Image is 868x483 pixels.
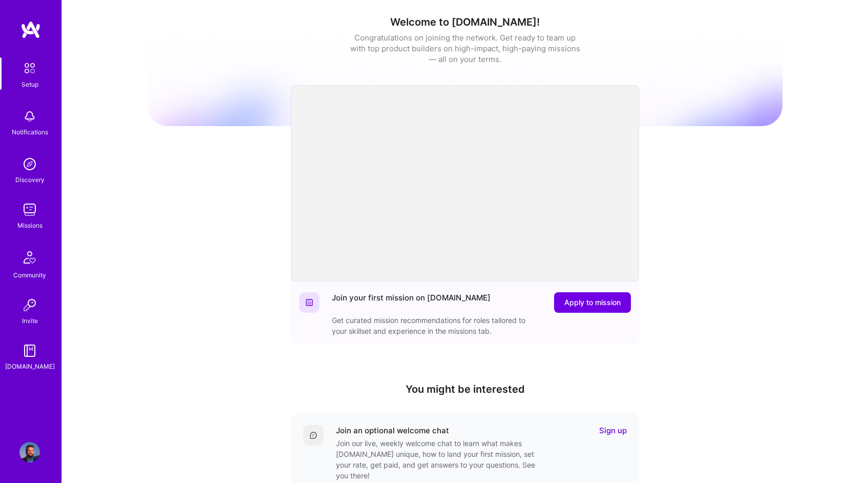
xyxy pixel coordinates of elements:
[22,315,38,326] div: Invite
[17,220,43,231] div: Missions
[554,292,631,313] button: Apply to mission
[336,438,541,481] div: Join our live, weekly welcome chat to learn what makes [DOMAIN_NAME] unique, how to land your fir...
[17,442,43,462] a: User Avatar
[564,297,621,308] span: Apply to mission
[291,383,639,395] h4: You might be interested
[332,292,491,313] div: Join your first mission on [DOMAIN_NAME]
[19,295,40,315] img: Invite
[17,245,42,270] img: Community
[19,106,40,127] img: bell
[20,21,41,39] img: logo
[22,79,38,90] div: Setup
[13,270,46,280] div: Community
[350,32,580,65] div: Congratulations on joining the network. Get ready to team up with top product builders on high-im...
[19,199,40,220] img: teamwork
[19,340,40,361] img: guide book
[19,57,40,79] img: setup
[305,298,313,307] img: Website
[147,16,782,28] h1: Welcome to [DOMAIN_NAME]!
[291,85,639,281] iframe: video
[12,127,48,137] div: Notifications
[336,425,449,436] div: Join an optional welcome chat
[19,154,40,174] img: discovery
[599,425,627,436] a: Sign up
[309,431,317,439] img: Comment
[15,174,45,185] div: Discovery
[332,315,537,336] div: Get curated mission recommendations for roles tailored to your skillset and experience in the mis...
[19,442,40,462] img: User Avatar
[5,361,55,372] div: [DOMAIN_NAME]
